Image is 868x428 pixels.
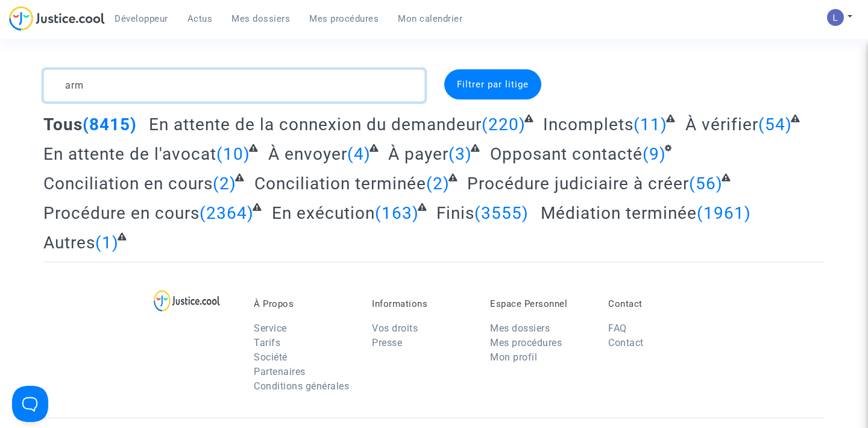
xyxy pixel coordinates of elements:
span: (10) [216,144,250,164]
a: Mon calendrier [388,10,472,28]
span: Procédure en cours [43,203,200,223]
span: Actus [187,13,213,24]
a: Conditions générales [254,380,349,392]
a: Mes procédures [490,337,562,348]
span: (54) [758,115,792,134]
a: Service [254,323,287,334]
span: Filtrer par litige [457,79,529,90]
span: Autres [43,233,95,253]
a: Mes procédures [300,10,388,28]
span: Incomplets [543,115,634,134]
span: Tous [43,115,83,134]
a: Presse [372,337,402,348]
a: Société [254,351,288,363]
img: jc-logo.svg [9,6,105,31]
span: (3555) [474,203,529,223]
img: logo-lg.svg [154,290,221,312]
span: Mon calendrier [398,13,462,24]
iframe: Help Scout Beacon - Open [12,386,48,422]
span: (1) [95,233,119,253]
p: Espace Personnel [490,298,590,309]
span: Mes dossiers [231,13,290,24]
a: Vos droits [372,323,418,334]
a: Développeur [105,10,178,28]
a: Mes dossiers [222,10,300,28]
span: (9) [643,144,666,164]
a: Mon profil [490,351,537,363]
span: Développeur [115,13,168,24]
a: Mes dossiers [490,323,550,334]
p: Contact [608,298,708,309]
a: Contact [608,337,644,348]
span: (2) [213,174,236,194]
img: AATXAJzI13CaqkJmx-MOQUbNyDE09GJ9dorwRvFSQZdH=s96-c [827,9,844,26]
span: Finis [436,203,474,223]
span: (220) [482,115,526,134]
span: Procédure judiciaire à créer [467,174,689,194]
span: Mes procédures [309,13,379,24]
span: (2364) [200,203,254,223]
a: Tarifs [254,337,280,348]
a: Actus [178,10,222,28]
span: (163) [375,203,419,223]
span: À vérifier [685,115,758,134]
span: En exécution [272,203,375,223]
span: (11) [634,115,667,134]
span: À envoyer [268,144,347,164]
span: (1961) [697,203,751,223]
span: Conciliation terminée [254,174,426,194]
span: (2) [426,174,450,194]
span: À payer [388,144,448,164]
span: Médiation terminée [541,203,697,223]
a: FAQ [608,323,627,334]
span: Conciliation en cours [43,174,213,194]
span: En attente de la connexion du demandeur [149,115,482,134]
span: (4) [347,144,371,164]
span: (8415) [83,115,137,134]
span: En attente de l'avocat [43,144,216,164]
span: (56) [689,174,723,194]
span: (3) [448,144,472,164]
p: À Propos [254,298,354,309]
span: Opposant contacté [490,144,643,164]
a: Partenaires [254,366,306,377]
p: Informations [372,298,472,309]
